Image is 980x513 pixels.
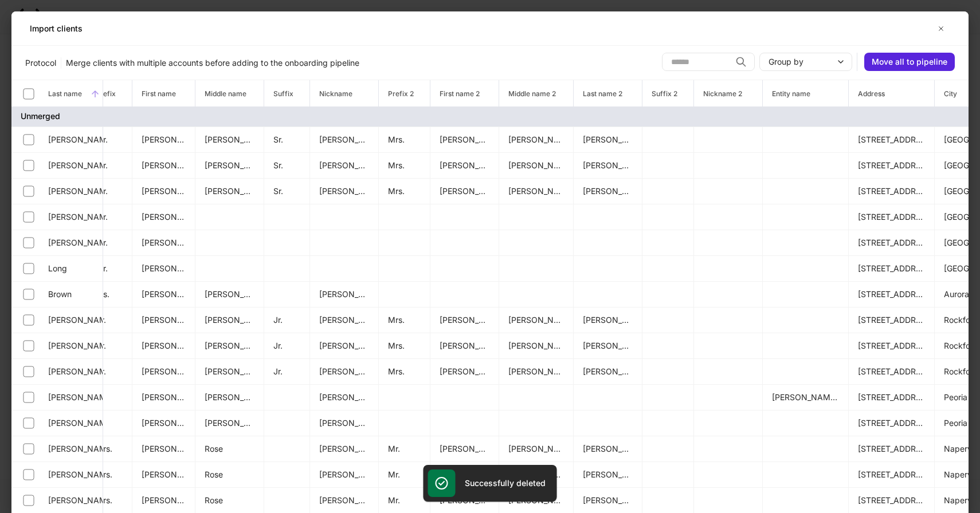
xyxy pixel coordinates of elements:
td: Sr. [264,179,310,204]
h6: First name 2 [430,88,480,99]
td: Mrs. [379,127,430,153]
span: Suffix [264,80,309,106]
td: Michael [430,436,499,462]
td: Michael [195,127,264,153]
h5: Successfully deleted [465,478,546,489]
td: Anderson [574,436,642,462]
td: Johnny [310,179,379,204]
td: Robert [132,307,195,333]
span: [PERSON_NAME] [48,340,114,352]
td: Katherine [499,359,574,385]
h6: Address [849,88,885,99]
td: Davis [574,333,642,359]
td: 404 Birch St [849,462,935,488]
td: Johnny [310,153,379,179]
td: Jeremy [132,256,195,282]
td: James [195,307,264,333]
span: Last name 2 [574,80,642,106]
span: [PERSON_NAME] [48,160,114,171]
td: David [499,436,574,462]
td: Anderson [11,462,103,488]
span: [PERSON_NAME] [48,314,114,326]
button: Move all to pipeline [864,53,955,71]
td: Mrs. [379,153,430,179]
td: James [195,359,264,385]
td: Martin [11,204,103,230]
span: Prefix 2 [379,80,430,106]
td: 2150 N Bayshore Dr [849,204,935,230]
td: Mrs. [379,359,430,385]
td: Ann [499,179,574,204]
td: 101 Pine Rd [849,282,935,307]
td: 404 Birch St [849,436,935,462]
td: 2452 Geary Blvd [849,256,935,282]
td: Mr. [87,179,132,204]
span: Brown [48,289,72,300]
div: Move all to pipeline [872,56,947,68]
td: Mrs. [87,436,132,462]
td: Mr. [379,436,430,462]
p: Merge clients with multiple accounts before adding to the onboarding pipeline [66,57,359,69]
td: Mrs. [87,462,132,488]
td: Davis [574,359,642,385]
td: Davis [11,307,103,333]
td: Smith [574,127,642,153]
td: Smith [11,127,103,153]
td: Sally [310,282,379,307]
td: Elizabeth [195,282,264,307]
td: Jane [430,153,499,179]
td: Rose [195,462,264,488]
h6: Nickname [310,88,352,99]
td: Scott [132,230,195,256]
td: Smith [574,179,642,204]
td: Davis [574,307,642,333]
h6: Suffix [264,88,293,99]
td: Mrs. [379,333,430,359]
span: [PERSON_NAME] [48,392,114,403]
td: Jennifer [132,436,195,462]
span: [PERSON_NAME] [48,211,114,223]
td: 123 Oak St [849,127,935,153]
td: Tom [310,411,379,436]
td: 202 Maple Dr [849,359,935,385]
td: Bob [310,359,379,385]
td: John [132,127,195,153]
td: Bob [310,333,379,359]
h6: Middle name [195,88,246,99]
td: 303 Cedar Ln [849,411,935,436]
h6: Entity name [763,88,810,99]
td: 37 Madison St Apt 3A [849,230,935,256]
span: Suffix 2 [642,80,693,106]
span: [PERSON_NAME] [48,237,114,248]
td: 123 Oak St [849,179,935,204]
td: Johnny [310,127,379,153]
td: Michael [195,153,264,179]
td: Thomas W. Wilson Trust [763,385,849,411]
td: Smith [11,179,103,204]
td: 123 Oak St [849,153,935,179]
td: James [195,333,264,359]
td: Jennifer [132,462,195,488]
p: Protocol [25,57,61,69]
td: Sarah [132,282,195,307]
td: Brown [11,282,103,307]
td: Jr. [264,307,310,333]
td: Thomas [132,411,195,436]
span: Long [48,263,67,274]
span: Nickname 2 [694,80,762,106]
h6: Nickname 2 [694,88,742,99]
h6: Suffix 2 [642,88,677,99]
td: Mr. [379,462,430,488]
span: Middle name [195,80,264,106]
td: Mary [430,333,499,359]
td: Smith [574,153,642,179]
span: Nickname [310,80,378,106]
td: Long [11,256,103,282]
td: Ann [499,153,574,179]
span: [PERSON_NAME] [48,469,114,480]
td: Martin [11,230,103,256]
td: Jen [310,436,379,462]
span: First name [132,80,195,106]
td: William [195,385,264,411]
span: Address [849,80,934,106]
